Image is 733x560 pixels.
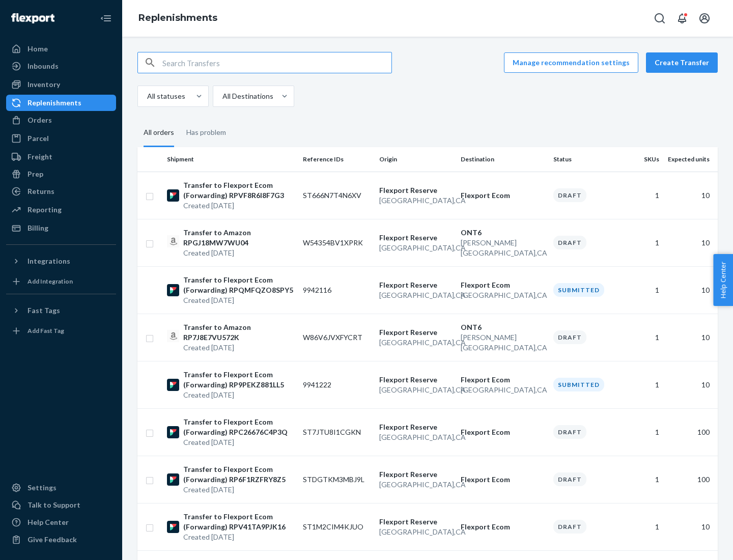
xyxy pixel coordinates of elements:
td: 1 [625,172,663,219]
th: Reference IDs [299,147,375,172]
a: Billing [6,220,116,236]
td: 100 [663,456,718,503]
p: Flexport Reserve [379,375,453,385]
p: Flexport Ecom [461,375,545,385]
a: Returns [6,183,116,200]
div: Orders [27,115,52,125]
td: 10 [663,219,718,266]
th: Destination [457,147,549,172]
a: Parcel [6,130,116,147]
td: ST666N7T4N6XV [299,172,375,219]
td: 1 [625,456,663,503]
p: [PERSON_NAME][GEOGRAPHIC_DATA] , CA [461,332,545,353]
button: Open account menu [694,8,715,29]
button: Fast Tags [6,302,116,319]
div: Draft [553,236,586,249]
td: 1 [625,361,663,408]
th: Status [549,147,626,172]
p: Transfer to Flexport Ecom (Forwarding) RPQMFQZO8SPY5 [183,275,295,295]
button: Open notifications [672,8,692,29]
p: Flexport Ecom [461,190,545,201]
div: All statuses [147,91,185,101]
div: Give Feedback [27,535,77,545]
p: [GEOGRAPHIC_DATA] , CA [379,527,453,537]
p: Transfer to Flexport Ecom (Forwarding) RPV41TA9PJK16 [183,512,295,532]
td: 1 [625,408,663,456]
th: Expected units [663,147,718,172]
td: 9942116 [299,266,375,314]
td: 1 [625,219,663,266]
a: Add Integration [6,273,116,290]
p: Created [DATE] [183,485,295,495]
p: Created [DATE] [183,295,295,305]
span: Help Center [713,254,733,306]
div: Inventory [27,79,60,90]
img: Flexport logo [11,13,54,23]
p: Transfer to Flexport Ecom (Forwarding) RPC26676C4P3Q [183,417,295,437]
p: Created [DATE] [183,201,295,211]
a: Settings [6,480,116,496]
p: Flexport Reserve [379,327,453,338]
a: Prep [6,166,116,182]
td: 1 [625,503,663,550]
input: All statuses [146,91,147,101]
a: Inventory [6,76,116,93]
td: 10 [663,172,718,219]
td: 9941222 [299,361,375,408]
div: Billing [27,223,48,233]
a: Add Fast Tag [6,323,116,339]
p: Created [DATE] [183,248,295,258]
div: Integrations [27,256,70,266]
a: Talk to Support [6,497,116,513]
p: ONT6 [461,228,545,238]
td: 10 [663,266,718,314]
td: STDGTKM3MBJ9L [299,456,375,503]
div: Talk to Support [27,500,80,510]
td: 1 [625,266,663,314]
button: Manage recommendation settings [504,52,638,73]
div: Replenishments [27,98,81,108]
p: Flexport Reserve [379,233,453,243]
p: Flexport Ecom [461,522,545,532]
a: Replenishments [6,95,116,111]
button: Close Navigation [96,8,116,29]
p: [GEOGRAPHIC_DATA] , CA [379,385,453,395]
button: Give Feedback [6,531,116,548]
a: Help Center [6,514,116,530]
button: Integrations [6,253,116,269]
p: Transfer to Flexport Ecom (Forwarding) RP9PEKZ881LL5 [183,370,295,390]
ol: breadcrumbs [130,4,225,33]
div: Add Fast Tag [27,326,64,335]
td: ST7JTU8I1CGKN [299,408,375,456]
p: [GEOGRAPHIC_DATA] , CA [379,243,453,253]
div: Has problem [186,119,226,146]
a: Freight [6,149,116,165]
p: ONT6 [461,322,545,332]
p: Transfer to Flexport Ecom (Forwarding) RP6F1RZFRY8Z5 [183,464,295,485]
p: Flexport Reserve [379,422,453,432]
p: Flexport Reserve [379,517,453,527]
button: Open Search Box [650,8,670,29]
div: Submitted [553,283,604,297]
div: Parcel [27,133,49,144]
p: Transfer to Amazon RPGJ18MW7WU04 [183,228,295,248]
a: Home [6,41,116,57]
a: Replenishments [138,12,217,23]
a: Inbounds [6,58,116,74]
div: Inbounds [27,61,59,71]
p: [GEOGRAPHIC_DATA] , CA [379,290,453,300]
td: 10 [663,314,718,361]
p: Transfer to Flexport Ecom (Forwarding) RPVF8R6I8F7G3 [183,180,295,201]
p: Created [DATE] [183,343,295,353]
td: ST1M2CIM4KJUO [299,503,375,550]
p: [GEOGRAPHIC_DATA] , CA [379,195,453,206]
p: Flexport Ecom [461,280,545,290]
div: Submitted [553,378,604,391]
p: Flexport Reserve [379,185,453,195]
div: Draft [553,188,586,202]
p: Created [DATE] [183,532,295,542]
p: Transfer to Amazon RP7J8E7VU572K [183,322,295,343]
td: 1 [625,314,663,361]
div: Help Center [27,517,69,527]
th: Origin [375,147,457,172]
